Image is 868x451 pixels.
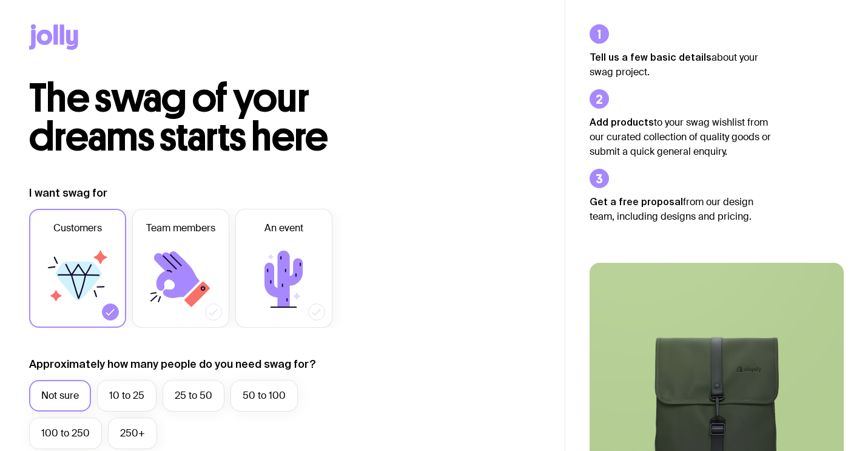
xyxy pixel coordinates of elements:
span: The swag of your dreams starts here [29,74,328,161]
p: about your swag project. [590,50,772,80]
span: Customers [53,221,102,236]
label: 250+ [108,418,157,449]
span: Team members [146,221,215,236]
label: Approximately how many people do you need swag for? [29,357,316,371]
strong: Add products [590,117,654,127]
p: to your swag wishlist from our curated collection of quality goods or submit a quick general enqu... [590,115,772,159]
label: I want swag for [29,186,107,200]
p: from our design team, including designs and pricing. [590,194,772,224]
span: An event [264,221,303,236]
strong: Tell us a few basic details [590,52,712,63]
label: 10 to 25 [97,380,156,412]
label: 50 to 100 [230,380,298,412]
label: 25 to 50 [163,380,224,412]
strong: Get a free proposal [590,196,683,207]
label: Not sure [29,380,91,412]
label: 100 to 250 [29,418,102,449]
